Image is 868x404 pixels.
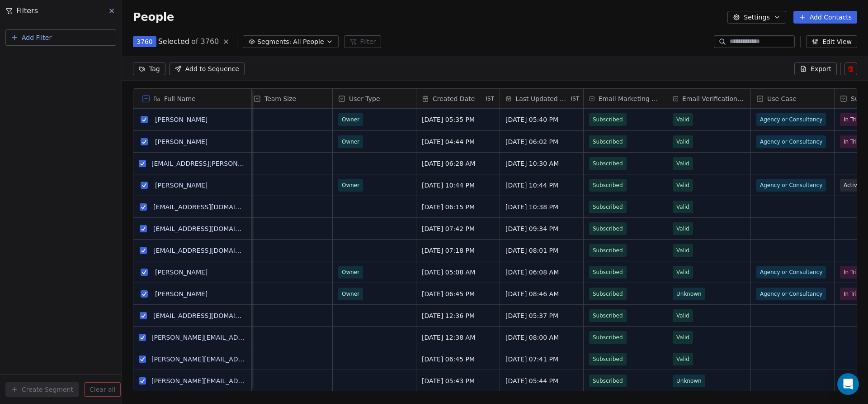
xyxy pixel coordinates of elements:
[151,160,315,167] a: [EMAIL_ADDRESS][PERSON_NAME][DOMAIN_NAME]
[505,355,578,364] span: [DATE] 07:41 PM
[676,137,689,146] span: Valid
[169,63,245,75] button: Add to Sequence
[505,115,578,124] span: [DATE] 05:40 PM
[248,89,332,108] div: Team Size
[422,376,494,385] span: [DATE] 05:43 PM
[333,89,416,108] div: User Type
[515,94,569,103] span: Last Updated Date
[164,94,196,103] span: Full Name
[155,290,208,298] a: [PERSON_NAME]
[153,225,264,232] a: [EMAIL_ADDRESS][DOMAIN_NAME]
[155,182,208,189] a: [PERSON_NAME]
[133,10,174,24] span: People
[505,289,578,298] span: [DATE] 08:46 AM
[584,89,667,108] div: Email Marketing Consent
[342,137,359,146] span: Owner
[133,109,252,391] div: grid
[342,181,359,190] span: Owner
[571,95,580,102] span: IST
[349,94,380,103] span: User Type
[593,159,623,168] span: Subscribed
[505,376,578,385] span: [DATE] 05:44 PM
[505,311,578,320] span: [DATE] 05:37 PM
[416,89,500,108] div: Created DateIST
[151,334,315,341] a: [PERSON_NAME][EMAIL_ADDRESS][DOMAIN_NAME]
[676,202,689,212] span: Valid
[257,37,291,47] span: Segments:
[593,289,623,298] span: Subscribed
[837,373,859,395] div: Open Intercom Messenger
[422,159,494,168] span: [DATE] 06:28 AM
[433,94,475,103] span: Created Date
[844,137,861,146] span: In Trial
[158,36,189,47] span: Selected
[593,224,623,233] span: Subscribed
[133,63,165,75] button: Tag
[593,202,623,212] span: Subscribed
[505,246,578,255] span: [DATE] 08:01 PM
[344,35,382,48] button: Filter
[422,268,494,277] span: [DATE] 05:08 AM
[505,181,578,190] span: [DATE] 10:44 PM
[151,356,315,363] a: [PERSON_NAME][EMAIL_ADDRESS][DOMAIN_NAME]
[844,181,860,190] span: Active
[676,246,689,255] span: Valid
[676,159,689,168] span: Valid
[153,203,264,211] a: [EMAIL_ADDRESS][DOMAIN_NAME]
[422,355,494,364] span: [DATE] 06:45 PM
[593,333,623,342] span: Subscribed
[593,137,623,146] span: Subscribed
[422,181,494,190] span: [DATE] 10:44 PM
[667,89,750,108] div: Email Verification Status
[422,333,494,342] span: [DATE] 12:38 AM
[599,94,661,103] span: Email Marketing Consent
[844,268,861,277] span: In Trial
[751,89,834,108] div: Use Case
[422,115,494,124] span: [DATE] 05:35 PM
[422,246,494,255] span: [DATE] 07:18 PM
[422,289,494,298] span: [DATE] 06:45 PM
[676,115,689,124] span: Valid
[844,289,861,298] span: In Trial
[155,116,208,123] a: [PERSON_NAME]
[676,224,689,233] span: Valid
[682,94,745,103] span: Email Verification Status
[760,181,822,190] span: Agency or Consultancy
[593,246,623,255] span: Subscribed
[844,115,861,124] span: In Trial
[760,289,822,298] span: Agency or Consultancy
[676,376,702,385] span: Unknown
[133,36,156,47] button: 3760
[137,37,153,46] span: 3760
[593,376,623,385] span: Subscribed
[422,202,494,212] span: [DATE] 06:15 PM
[155,138,208,145] a: [PERSON_NAME]
[293,37,324,47] span: All People
[264,94,296,103] span: Team Size
[342,115,359,124] span: Owner
[153,247,264,254] a: [EMAIL_ADDRESS][DOMAIN_NAME]
[760,115,822,124] span: Agency or Consultancy
[767,94,797,103] span: Use Case
[505,333,578,342] span: [DATE] 08:00 AM
[593,268,623,277] span: Subscribed
[593,311,623,320] span: Subscribed
[505,159,578,168] span: [DATE] 10:30 AM
[422,311,494,320] span: [DATE] 12:36 PM
[676,268,689,277] span: Valid
[505,268,578,277] span: [DATE] 06:08 AM
[155,269,208,276] a: [PERSON_NAME]
[185,64,239,73] span: Add to Sequence
[149,64,160,73] span: Tag
[676,355,689,364] span: Valid
[811,64,831,73] span: Export
[133,89,251,108] div: Full Name
[676,333,689,342] span: Valid
[505,202,578,212] span: [DATE] 10:38 PM
[153,312,264,319] a: [EMAIL_ADDRESS][DOMAIN_NAME]
[793,11,857,24] button: Add Contacts
[727,11,786,24] button: Settings
[676,311,689,320] span: Valid
[676,181,689,190] span: Valid
[760,268,822,277] span: Agency or Consultancy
